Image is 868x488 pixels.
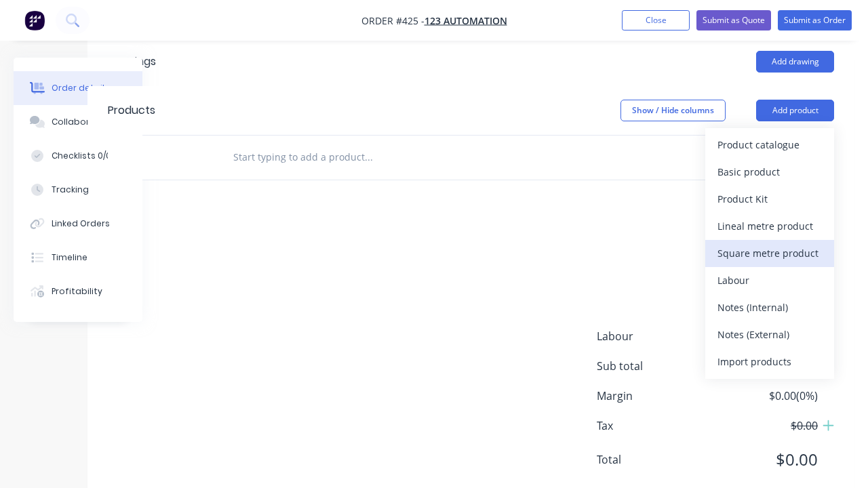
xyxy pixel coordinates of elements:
div: Notes (Internal) [717,298,822,317]
div: Tracking [52,184,89,196]
button: Labour [705,267,834,294]
div: Checklists 0/0 [52,150,111,162]
div: Drawings [108,54,156,70]
button: Linked Orders [14,207,142,241]
span: $0.00 ( 0 %) [717,388,818,404]
div: Product Kit [717,189,822,209]
div: Notes (External) [717,325,822,344]
span: Total [597,451,717,468]
button: Add product [756,100,834,121]
button: Profitability [14,274,142,308]
button: Show / Hide columns [620,100,726,121]
span: Labour [597,328,717,344]
div: Import products [717,352,822,371]
button: Basic product [705,159,834,186]
div: Timeline [52,251,87,264]
div: Linked Orders [52,218,110,230]
div: Basic product [717,162,822,182]
button: Import products [705,348,834,375]
span: Margin [597,388,717,404]
button: Order details [14,71,142,105]
span: $0.00 [717,447,818,472]
div: Labour [717,270,822,290]
button: Lineal metre product [705,213,834,240]
button: Submit as Order [778,10,852,30]
button: Notes (Internal) [705,294,834,321]
div: Profitability [52,285,102,298]
button: Square metre product [705,240,834,267]
button: Submit as Quote [696,10,771,30]
button: Product catalogue [705,131,834,159]
button: Timeline [14,241,142,274]
div: Collaborate [52,116,105,128]
button: Product Kit [705,186,834,213]
span: Tax [597,418,717,434]
button: Add drawing [756,51,834,73]
span: $0.00 [717,418,818,434]
div: Products [108,102,155,119]
div: Square metre product [717,243,822,263]
span: Order #425 - [361,14,425,27]
div: Product catalogue [717,135,822,155]
button: Collaborate [14,105,142,139]
button: Checklists 0/0 [14,139,142,173]
div: Lineal metre product [717,216,822,236]
img: Factory [24,10,45,30]
input: Start typing to add a product... [233,144,504,171]
span: Sub total [597,358,717,374]
a: 123 Automation [425,14,507,27]
button: Close [622,10,690,30]
button: Notes (External) [705,321,834,348]
div: Order details [52,82,109,94]
button: Tracking [14,173,142,207]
